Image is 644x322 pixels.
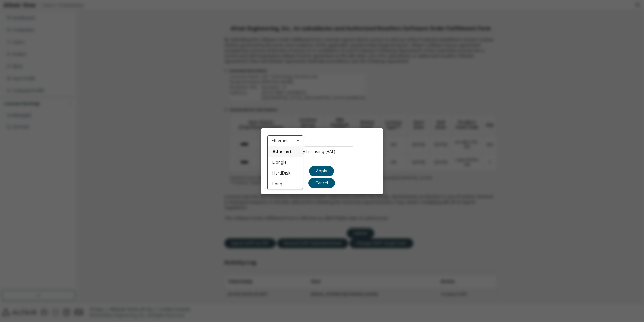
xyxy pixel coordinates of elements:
[308,178,335,188] button: Cancel
[272,149,292,154] span: Ethernet
[272,170,290,176] span: HardDisk
[309,166,334,176] button: Apply
[272,159,287,165] span: Dongle
[272,181,282,186] span: Long
[267,155,377,164] div: Help
[272,139,288,143] div: Ethernet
